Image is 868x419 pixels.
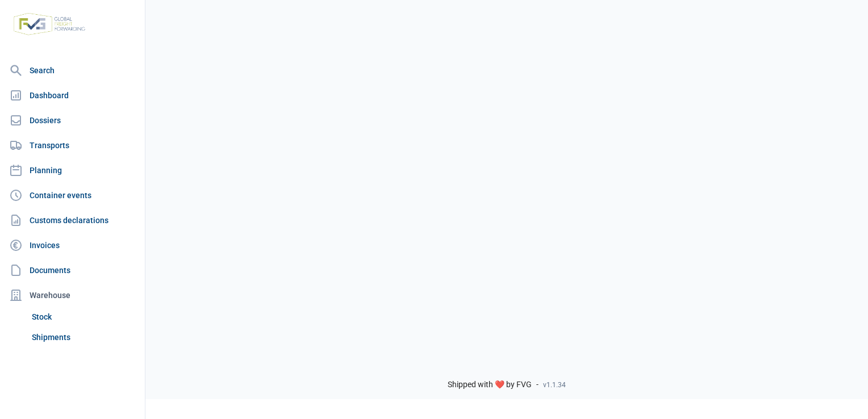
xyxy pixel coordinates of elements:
a: Dashboard [5,84,140,107]
a: Dossiers [5,109,140,132]
a: Stock [27,307,140,327]
img: FVG - Global freight forwarding [9,9,90,40]
a: Documents [5,259,140,282]
span: v1.1.34 [543,380,566,389]
a: Transports [5,134,140,157]
a: Container events [5,184,140,207]
a: Customs declarations [5,209,140,232]
span: Shipped with ❤️ by FVG [448,380,532,390]
a: Shipments [27,327,140,347]
span: - [536,380,539,390]
a: Invoices [5,234,140,257]
a: Search [5,59,140,82]
a: Planning [5,159,140,182]
div: Warehouse [5,284,140,307]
